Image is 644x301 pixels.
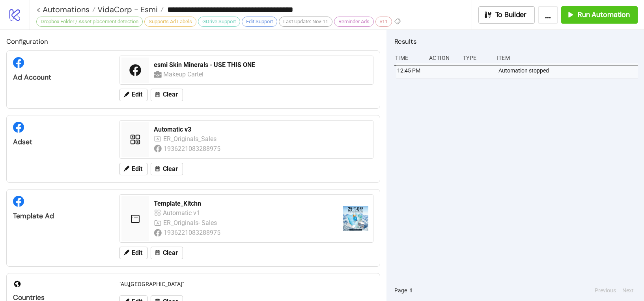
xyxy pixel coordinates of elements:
div: 1936221083288975 [164,144,222,154]
div: ER_Originals_Sales [163,134,218,144]
div: Template_Kitchn [154,199,337,208]
div: Edit Support [242,17,277,27]
h2: Results [394,36,638,46]
span: Edit [132,249,142,256]
button: ... [538,6,558,24]
div: Dropbox Folder / Asset placement detection [36,17,143,27]
span: VidaCorp - Esmi [95,4,158,15]
div: "AU,[GEOGRAPHIC_DATA]" [116,277,377,292]
button: Edit [119,163,147,175]
div: 12:45 PM [396,63,425,78]
div: Last Update: Nov-11 [279,17,332,27]
button: Clear [151,89,183,101]
div: Item [496,50,638,65]
a: VidaCorp - Esmi [95,6,164,13]
span: Clear [163,249,178,256]
span: Clear [163,91,178,98]
div: Supports Ad Labels [144,17,196,27]
span: To Builder [495,10,527,19]
button: Edit [119,247,147,259]
div: Action [428,50,457,65]
button: To Builder [478,6,535,24]
div: esmi Skin Minerals - USE THIS ONE [154,61,368,69]
div: 1936221083288975 [164,228,222,238]
button: Run Automation [561,6,638,24]
div: Time [394,50,423,65]
div: Reminder Ads [334,17,374,27]
div: Ad Account [13,73,106,82]
button: 1 [407,286,415,295]
span: Page [394,286,407,295]
div: Automatic v1 [163,208,202,218]
button: Edit [119,89,147,101]
button: Clear [151,247,183,259]
div: Automation stopped [498,63,640,78]
div: ER_Originals- Sales [163,218,218,228]
div: v11 [375,17,392,27]
button: Previous [592,286,618,295]
button: Clear [151,163,183,175]
span: Edit [132,91,142,98]
span: Edit [132,165,142,173]
div: Adset [13,137,106,147]
h2: Configuration [6,36,380,46]
div: GDrive Support [198,17,240,27]
div: Makeup Cartel [163,69,205,79]
div: Type [462,50,491,65]
span: Clear [163,165,178,173]
button: Next [620,286,636,295]
img: https://scontent-fra5-2.xx.fbcdn.net/v/t45.1600-4/524873932_1842414079984945_397294475026080719_n... [343,206,368,231]
div: Automatic v3 [154,125,368,134]
span: Run Automation [578,10,630,19]
div: Template Ad [13,212,106,221]
a: < Automations [36,6,95,13]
